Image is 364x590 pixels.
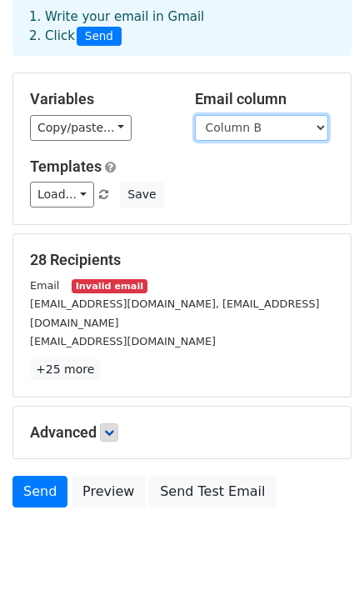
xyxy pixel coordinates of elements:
h5: Advanced [30,423,334,442]
a: Copy/paste... [30,115,132,141]
h5: Variables [30,90,170,108]
div: 1. Write your email in Gmail 2. Click [17,7,347,46]
iframe: Chat Widget [281,510,364,590]
small: [EMAIL_ADDRESS][DOMAIN_NAME], [EMAIL_ADDRESS][DOMAIN_NAME] [30,297,319,329]
a: Templates [30,157,102,175]
small: [EMAIL_ADDRESS][DOMAIN_NAME] [30,335,216,347]
a: Send [12,476,67,507]
a: Preview [72,476,145,507]
button: Save [120,182,163,207]
a: +25 more [30,359,100,380]
small: Email [30,279,59,292]
h5: 28 Recipients [30,251,334,269]
a: Load... [30,182,94,207]
h5: Email column [195,90,335,108]
a: Send Test Email [149,476,276,507]
span: Send [77,27,122,47]
small: Invalid email [72,279,147,293]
